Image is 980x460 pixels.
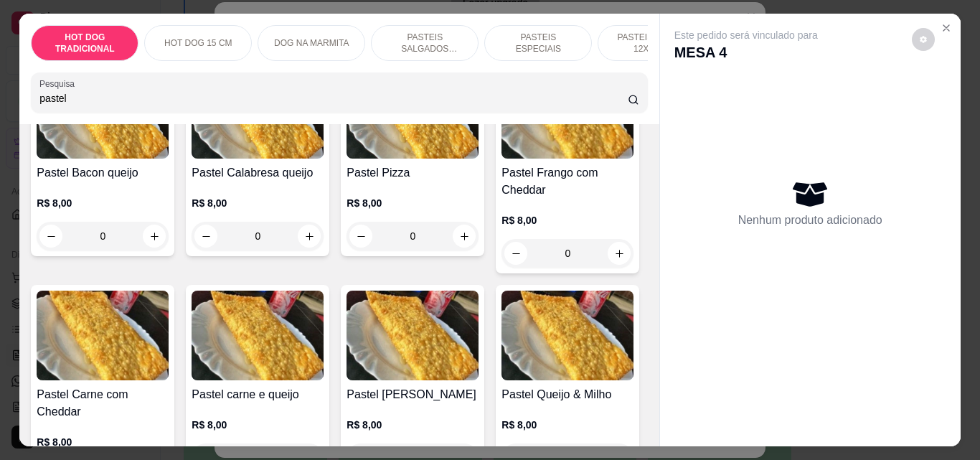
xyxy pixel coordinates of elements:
[39,91,628,105] input: Pesquisa
[192,418,324,432] p: R$ 8,00
[453,225,476,248] button: increase-product-quantity
[37,196,169,210] p: R$ 8,00
[43,32,126,55] p: HOT DOG TRADICIONAL
[347,386,479,403] h4: Pastel [PERSON_NAME]
[501,164,633,199] h4: Pastel Frango com Cheddar
[347,164,479,182] h4: Pastel Pizza
[192,291,324,380] img: product-image
[349,225,372,248] button: decrease-product-quantity
[501,291,633,380] img: product-image
[274,37,349,49] p: DOG NA MARMITA
[674,42,818,62] p: MESA 4
[37,164,169,182] h4: Pastel Bacon queijo
[164,37,232,49] p: HOT DOG 15 CM
[738,212,882,229] p: Nenhum produto adicionado
[347,196,479,210] p: R$ 8,00
[194,225,217,248] button: decrease-product-quantity
[912,28,935,51] button: decrease-product-quantity
[37,291,169,380] img: product-image
[37,386,169,421] h4: Pastel Carne com Cheddar
[39,78,80,90] label: Pesquisa
[347,418,479,432] p: R$ 8,00
[192,164,324,182] h4: Pastel Calabresa queijo
[610,32,693,55] p: PASTEIS DOCES 12X20cm
[37,435,169,449] p: R$ 8,00
[501,213,633,227] p: R$ 8,00
[298,225,321,248] button: increase-product-quantity
[192,196,324,210] p: R$ 8,00
[608,242,631,265] button: increase-product-quantity
[347,291,479,380] img: product-image
[143,225,166,248] button: increase-product-quantity
[192,386,324,403] h4: Pastel carne e queijo
[674,28,818,42] p: Este pedido será vinculado para
[39,225,62,248] button: decrease-product-quantity
[496,32,580,55] p: PASTEIS ESPECIAIS
[935,17,958,39] button: Close
[501,418,633,432] p: R$ 8,00
[383,32,466,55] p: PASTEIS SALGADOS 12X20cm
[504,242,527,265] button: decrease-product-quantity
[501,386,633,403] h4: Pastel Queijo & Milho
